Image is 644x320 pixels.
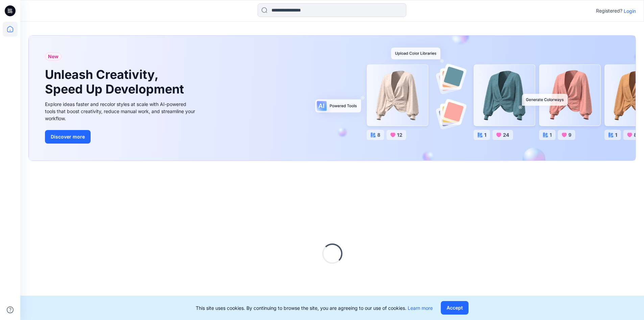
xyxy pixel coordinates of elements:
h1: Unleash Creativity, Speed Up Development [45,67,187,97]
button: Accept [441,301,469,315]
a: Discover more [45,130,197,144]
div: Explore ideas faster and recolor styles at scale with AI-powered tools that boost creativity, red... [45,101,197,122]
p: Login [624,7,636,15]
p: This site uses cookies. By continuing to browse the site, you are agreeing to our use of cookies. [196,304,433,312]
a: Learn more [408,305,433,311]
span: New [48,52,58,61]
button: Discover more [45,130,91,144]
p: Registered? [596,7,622,15]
